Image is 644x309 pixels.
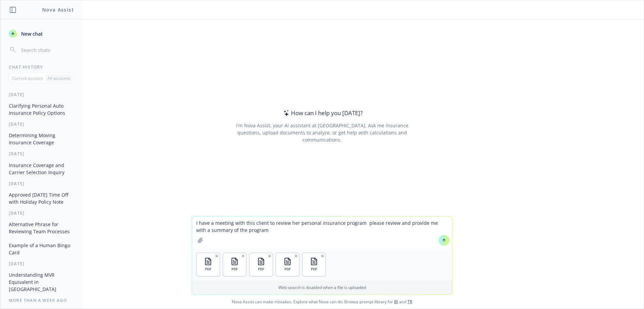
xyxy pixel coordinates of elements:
div: [DATE] [1,261,82,267]
h1: Nova Assist [42,6,74,13]
button: New chat [6,28,76,40]
button: Alternative Phrase for Reviewing Team Processes [6,219,76,237]
div: [DATE] [1,121,82,127]
span: PDF [205,267,211,271]
button: PDF [302,253,326,276]
p: Current account [12,75,43,81]
a: TR [407,299,412,305]
span: PDF [258,267,264,271]
button: Clarifying Personal Auto Insurance Policy Options [6,100,76,119]
input: Search chats [20,45,74,55]
button: Example of a Human Bingo Card [6,240,76,258]
span: Nova Assist can make mistakes. Explore what Nova can do: Browse prompt library for and [3,295,641,309]
button: Insurance Coverage and Carrier Selection Inquiry [6,160,76,178]
div: How can I help you [DATE]? [281,109,363,117]
div: [DATE] [1,181,82,186]
button: PDF [197,253,220,276]
span: PDF [311,267,317,271]
span: PDF [232,267,238,271]
button: Determining Moving Insurance Coverage [6,130,76,148]
span: New chat [20,30,43,37]
button: Approved [DATE] Time Off with Holiday Policy Note [6,189,76,207]
div: [DATE] [1,210,82,216]
div: More than a week ago [1,297,82,303]
div: I'm Nova Assist, your AI assistant at [GEOGRAPHIC_DATA]. Ask me insurance questions, upload docum... [226,122,418,143]
a: BI [394,299,398,305]
span: PDF [284,267,291,271]
button: PDF [276,253,299,276]
button: PDF [223,253,246,276]
div: [DATE] [1,92,82,97]
p: All accounts [48,75,70,81]
button: Understanding MVR Equivalent in [GEOGRAPHIC_DATA] [6,269,76,295]
textarea: I have a meeting with this client to review her personal insurance program please review and prov... [192,217,452,249]
button: PDF [250,253,273,276]
div: Chat History [1,64,82,70]
div: [DATE] [1,151,82,157]
p: Web search is disabled when a file is uploaded [196,285,448,290]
